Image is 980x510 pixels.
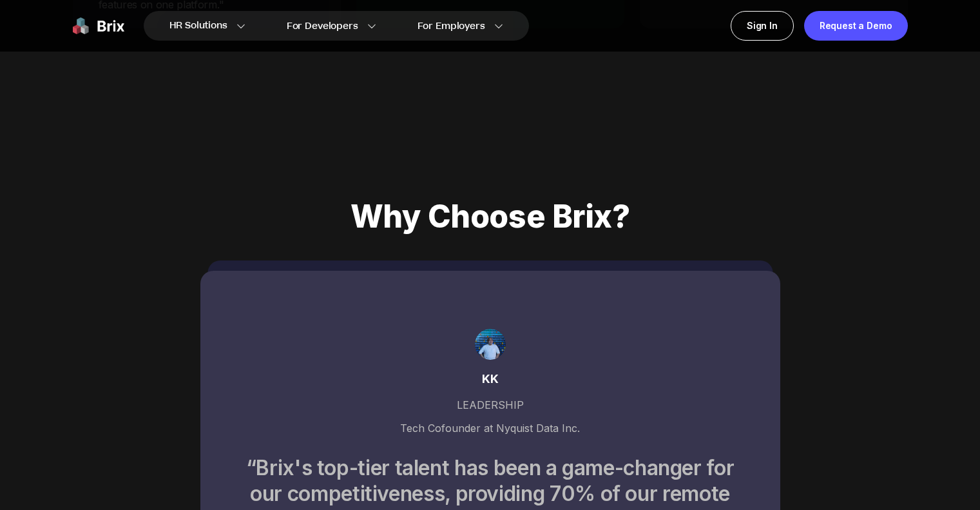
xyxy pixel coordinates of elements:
a: Sign In [731,11,794,41]
div: KK [231,370,749,388]
span: HR Solutions [169,15,227,36]
a: Request a Demo [804,11,908,41]
span: For Developers [287,19,358,33]
div: LEADERSHIP [231,388,749,422]
span: For Employers [418,19,485,33]
h2: Why Choose Brix? [73,199,908,235]
div: Tech Cofounder at Nyquist Data Inc. [231,422,749,435]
